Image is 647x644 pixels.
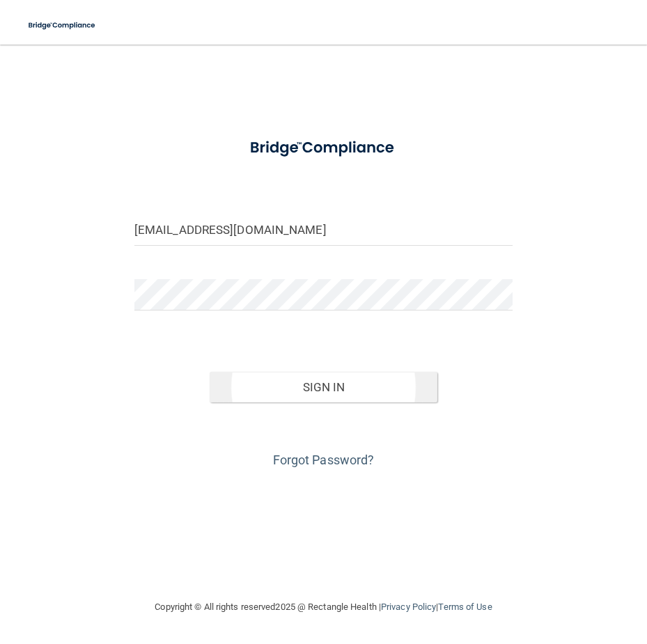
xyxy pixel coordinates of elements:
a: Forgot Password? [273,453,375,467]
img: bridge_compliance_login_screen.278c3ca4.svg [21,11,104,40]
img: bridge_compliance_login_screen.278c3ca4.svg [234,128,413,168]
a: Terms of Use [438,602,492,612]
button: Sign In [210,372,437,402]
a: Privacy Policy [381,602,436,612]
input: Email [134,214,513,246]
div: Copyright © All rights reserved 2025 @ Rectangle Health | | [70,585,578,629]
